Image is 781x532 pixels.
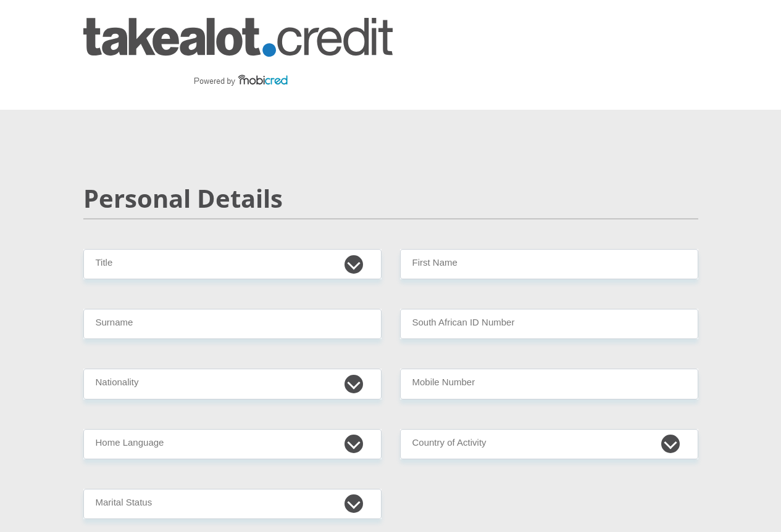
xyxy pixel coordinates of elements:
[400,309,698,339] input: ID Number
[400,249,698,279] input: First Name
[83,309,382,339] input: Surname
[83,184,698,213] h2: Personal Details
[83,18,393,92] img: takealot_credit logo
[400,369,698,399] input: Contact Number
